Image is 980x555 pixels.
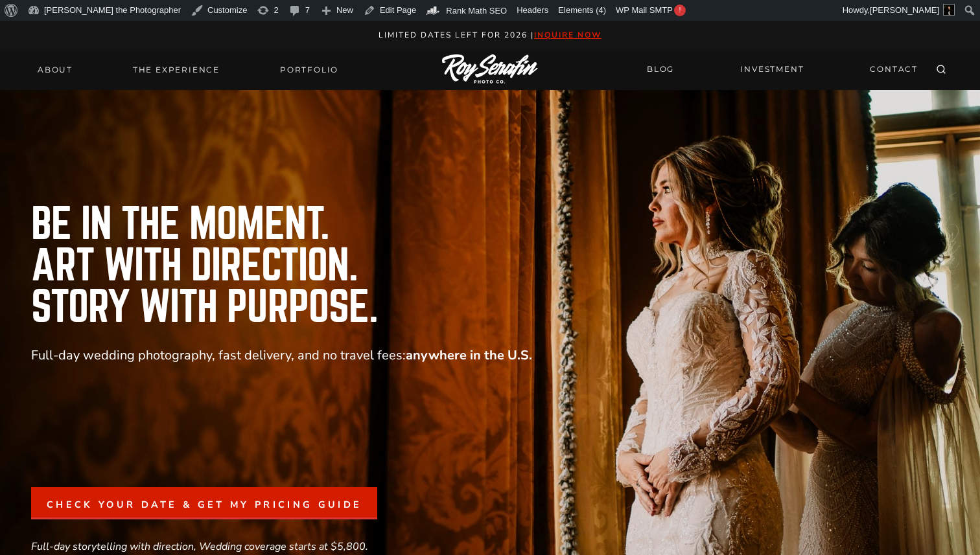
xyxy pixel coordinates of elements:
[639,58,682,81] a: BLOG
[442,54,538,85] img: Logo of Roy Serafin Photo Co., featuring stylized text in white on a light background, representi...
[47,497,362,512] span: Check Your Date & Get My Pricing Guide
[272,61,346,79] a: Portfolio
[14,28,966,42] p: Limited Dates LEft for 2026 |
[534,30,601,40] a: inquire now
[125,61,227,79] a: THE EXPERIENCE
[31,487,377,519] a: Check Your Date & Get My Pricing Guide
[30,61,80,79] a: About
[639,58,926,81] nav: Secondary Navigation
[31,349,536,363] p: Full-day wedding photography, fast delivery, and no travel fees:
[932,61,950,79] button: View Search Form
[406,346,532,364] strong: anywhere in the U.S.
[732,58,811,81] a: INVESTMENT
[446,6,507,16] span: Rank Math SEO
[674,5,686,16] span: !
[31,204,536,328] h2: Be In the moment. Art with Direction. Story with Purpose.
[31,539,368,554] em: Full-day storytelling with direction, Wedding coverage starts at $5,800.
[862,58,926,81] a: CONTACT
[870,5,939,15] span: [PERSON_NAME]
[30,61,346,79] nav: Primary Navigation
